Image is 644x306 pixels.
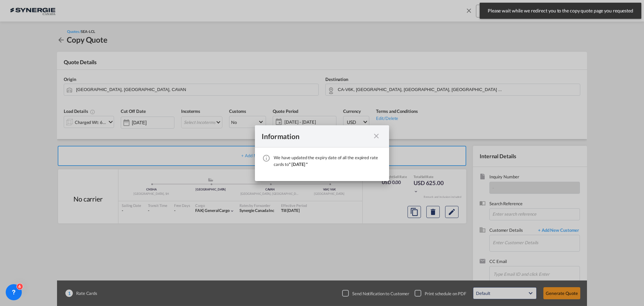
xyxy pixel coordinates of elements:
[372,132,380,140] md-icon: icon-close fg-AAA8AD cursor
[486,7,635,14] span: Please wait while we redirect you to the copy quote page you requested
[289,162,308,167] span: " [DATE] "
[262,154,270,162] md-icon: icon-information-outline
[274,154,382,168] div: We have updated the expiry date of all the expired rate cards to
[255,125,389,181] md-dialog: We have ...
[262,132,370,140] div: Information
